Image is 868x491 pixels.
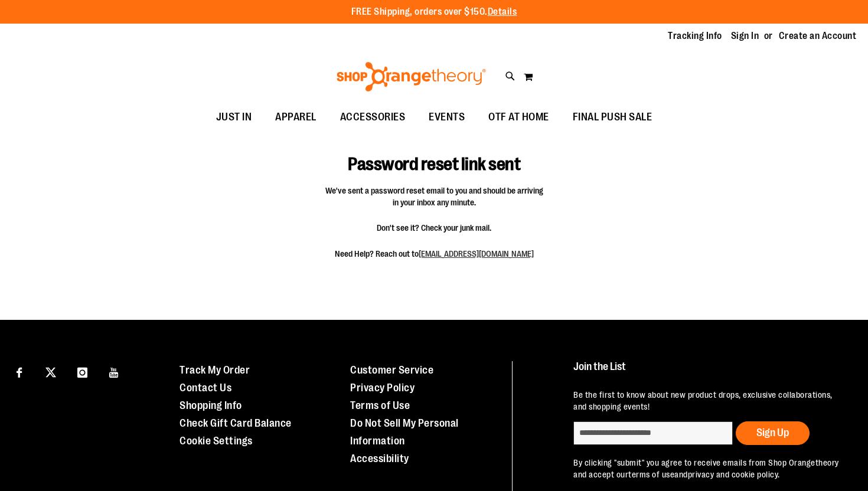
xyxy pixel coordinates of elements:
[275,104,316,130] span: APPAREL
[340,104,406,130] span: ACCESSORIES
[488,104,549,130] span: OTF AT HOME
[429,104,465,130] span: EVENTS
[573,104,652,130] span: FINAL PUSH SALE
[180,382,231,394] a: Contact Us
[350,382,415,394] a: Privacy Policy
[573,389,845,413] p: Be the first to know about new product drops, exclusive collaborations, and shopping events!
[351,5,517,19] p: FREE Shipping, orders over $150.
[736,421,810,445] button: Sign Up
[180,435,253,447] a: Cookie Settings
[350,364,433,376] a: Customer Service
[731,30,759,42] a: Sign In
[350,400,410,411] a: Terms of Use
[573,457,845,480] p: By clicking "submit" you agree to receive emails from Shop Orangetheory and accept our and
[756,427,789,438] span: Sign Up
[180,400,242,411] a: Shopping Info
[668,30,722,42] a: Tracking Info
[561,104,664,131] a: FINAL PUSH SALE
[45,367,56,378] img: Twitter
[204,104,264,131] a: JUST IN
[216,104,252,130] span: JUST IN
[9,361,30,382] a: Visit our Facebook page
[488,6,517,17] a: Details
[325,248,543,260] span: Need Help? Reach out to
[72,361,93,382] a: Visit our Instagram page
[325,185,543,208] span: We've sent a password reset email to you and should be arriving in your inbox any minute.
[417,104,477,131] a: EVENTS
[180,417,292,429] a: Check Gift Card Balance
[688,470,780,479] a: privacy and cookie policy.
[573,421,733,445] input: enter email
[350,453,409,464] a: Accessibility
[263,104,328,131] a: APPAREL
[573,361,845,383] h4: Join the List
[779,30,857,42] a: Create an Account
[350,417,459,447] a: Do Not Sell My Personal Information
[104,361,125,382] a: Visit our Youtube page
[628,470,674,479] a: terms of use
[325,222,543,234] span: Don't see it? Check your junk mail.
[477,104,561,131] a: OTF AT HOME
[335,62,488,91] img: Shop Orangetheory
[180,364,250,376] a: Track My Order
[328,104,417,131] a: ACCESSORIES
[296,137,572,175] h1: Password reset link sent
[41,361,61,382] a: Visit our X page
[419,249,534,258] a: [EMAIL_ADDRESS][DOMAIN_NAME]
